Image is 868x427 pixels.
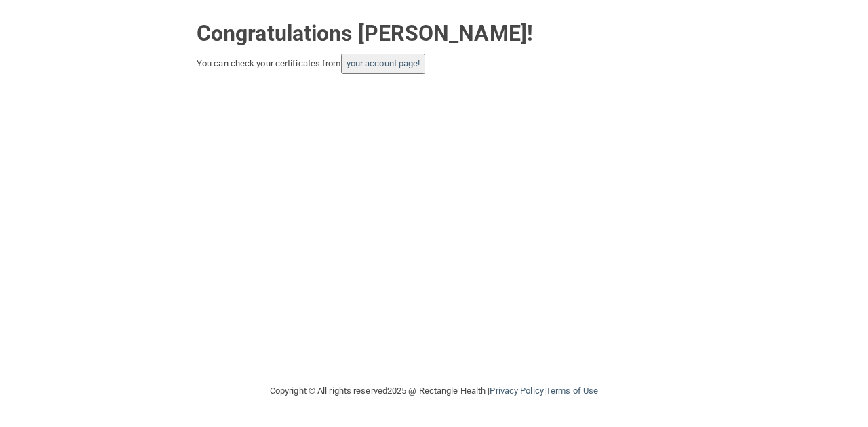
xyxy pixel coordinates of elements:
[197,54,671,74] div: You can check your certificates from
[347,58,420,68] a: your account page!
[546,386,598,396] a: Terms of Use
[197,20,533,46] strong: Congratulations [PERSON_NAME]!
[490,386,543,396] a: Privacy Policy
[341,54,426,74] button: your account page!
[186,369,682,413] div: Copyright © All rights reserved 2025 @ Rectangle Health | |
